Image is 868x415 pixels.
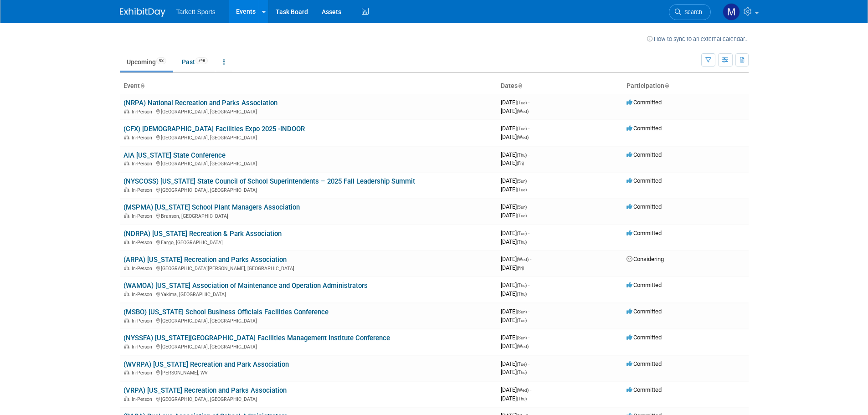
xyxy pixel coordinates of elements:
div: Branson, [GEOGRAPHIC_DATA] [123,212,493,219]
a: (MSBO) [US_STATE] School Business Officials Facilities Conference [123,308,329,316]
span: [DATE] [501,108,529,114]
span: [DATE] [501,230,529,236]
span: (Tue) [517,318,527,323]
span: [DATE] [501,125,529,132]
div: [GEOGRAPHIC_DATA], [GEOGRAPHIC_DATA] [123,343,493,350]
span: In-Person [132,292,155,297]
span: Search [681,9,702,15]
div: [GEOGRAPHIC_DATA], [GEOGRAPHIC_DATA] [123,395,493,402]
a: (NYSCOSS) [US_STATE] State Council of School Superintendents – 2025 Fall Leadership Summit [123,177,415,185]
span: Committed [627,230,662,236]
img: In-Person Event [124,292,129,296]
span: In-Person [132,161,155,167]
a: How to sync to an external calendar... [647,36,749,42]
span: Tarkett Sports [176,8,216,15]
span: [DATE] [501,256,531,262]
a: (MSPMA) [US_STATE] School Plant Managers Association [123,203,300,211]
span: (Tue) [517,100,527,105]
span: Committed [627,177,662,184]
img: In-Person Event [124,370,129,374]
img: In-Person Event [124,213,129,218]
a: (NRPA) National Recreation and Parks Association [123,99,277,107]
span: (Tue) [517,126,527,131]
div: [GEOGRAPHIC_DATA], [GEOGRAPHIC_DATA] [123,133,493,141]
span: [DATE] [501,343,529,349]
span: (Wed) [517,344,529,349]
div: [GEOGRAPHIC_DATA], [GEOGRAPHIC_DATA] [123,317,493,324]
div: [GEOGRAPHIC_DATA], [GEOGRAPHIC_DATA] [123,186,493,193]
span: [DATE] [501,186,527,193]
a: Sort by Participation Type [664,82,669,89]
span: - [528,360,529,367]
a: (CFX) [DEMOGRAPHIC_DATA] Facilities Expo 2025 -INDOOR [123,125,305,133]
div: [GEOGRAPHIC_DATA], [GEOGRAPHIC_DATA] [123,159,493,167]
span: [DATE] [501,203,529,210]
a: Sort by Event Name [140,82,144,89]
img: In-Person Event [124,344,129,348]
a: (ARPA) [US_STATE] Recreation and Parks Association [123,256,287,264]
span: Committed [627,360,662,367]
span: [DATE] [501,334,529,341]
span: (Thu) [517,396,527,401]
a: (NYSSFA) [US_STATE][GEOGRAPHIC_DATA] Facilities Management Institute Conference [123,334,390,342]
a: (VRPA) [US_STATE] Recreation and Parks Association [123,386,287,395]
a: (WVRPA) [US_STATE] Recreation and Park Association [123,360,289,369]
span: - [530,256,531,262]
span: (Thu) [517,370,527,375]
span: - [528,151,529,158]
img: In-Person Event [124,240,129,244]
span: [DATE] [501,151,529,158]
span: (Tue) [517,362,527,367]
span: - [528,230,529,236]
span: [DATE] [501,212,527,219]
span: [DATE] [501,317,527,323]
img: In-Person Event [124,396,129,401]
span: [DATE] [501,395,527,402]
div: Fargo, [GEOGRAPHIC_DATA] [123,238,493,246]
span: (Tue) [517,213,527,218]
span: 748 [195,57,208,64]
span: In-Person [132,213,155,219]
span: Committed [627,308,662,315]
span: In-Person [132,318,155,324]
div: [GEOGRAPHIC_DATA][PERSON_NAME], [GEOGRAPHIC_DATA] [123,264,493,272]
th: Dates [497,78,623,94]
span: - [528,125,529,132]
img: In-Person Event [124,266,129,270]
img: In-Person Event [124,318,129,323]
a: Upcoming93 [120,53,173,71]
span: (Wed) [517,257,529,262]
span: Committed [627,99,662,106]
th: Event [120,78,497,94]
span: In-Person [132,240,155,246]
span: In-Person [132,187,155,193]
div: [PERSON_NAME], WV [123,369,493,376]
a: (NDRPA) [US_STATE] Recreation & Park Association [123,230,282,238]
span: [DATE] [501,264,524,271]
span: [DATE] [501,308,529,315]
img: In-Person Event [124,187,129,192]
span: - [528,282,529,288]
a: (WAMOA) [US_STATE] Association of Maintenance and Operation Administrators [123,282,368,290]
span: (Thu) [517,240,527,245]
span: - [528,308,529,315]
span: 93 [156,57,166,64]
span: (Tue) [517,231,527,236]
span: Committed [627,203,662,210]
span: [DATE] [501,360,529,367]
span: [DATE] [501,369,527,375]
span: (Tue) [517,187,527,192]
span: [DATE] [501,159,524,166]
span: (Thu) [517,153,527,158]
span: (Fri) [517,266,524,271]
span: In-Person [132,396,155,402]
span: - [528,99,529,106]
span: In-Person [132,266,155,272]
span: [DATE] [501,290,527,297]
span: Committed [627,386,662,393]
span: [DATE] [501,282,529,288]
span: (Wed) [517,388,529,393]
span: [DATE] [501,386,531,393]
span: (Sun) [517,179,527,184]
span: - [528,177,529,184]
